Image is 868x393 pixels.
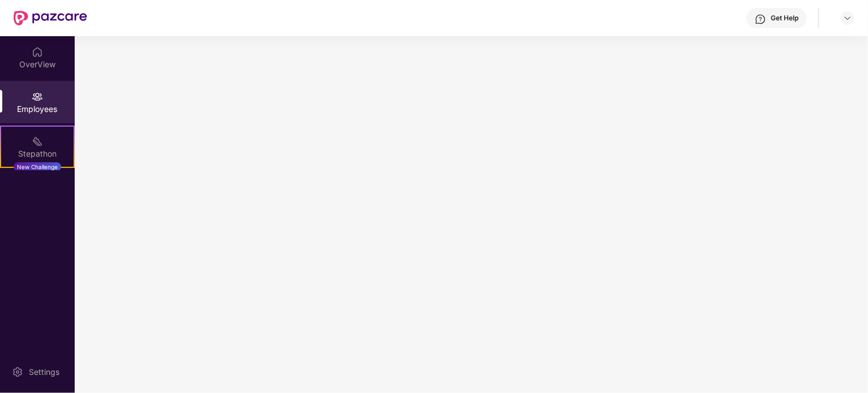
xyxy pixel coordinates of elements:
[771,14,798,23] div: Get Help
[14,11,87,25] img: New Pazcare Logo
[843,14,852,23] img: svg+xml;base64,PHN2ZyBpZD0iRHJvcGRvd24tMzJ4MzIiIHhtbG5zPSJodHRwOi8vd3d3LnczLm9yZy8yMDAwL3N2ZyIgd2...
[1,148,74,159] div: Stepathon
[32,136,43,147] img: svg+xml;base64,PHN2ZyB4bWxucz0iaHR0cDovL3d3dy53My5vcmcvMjAwMC9zdmciIHdpZHRoPSIyMSIgaGVpZ2h0PSIyMC...
[32,91,43,102] img: svg+xml;base64,PHN2ZyBpZD0iRW1wbG95ZWVzIiB4bWxucz0iaHR0cDovL3d3dy53My5vcmcvMjAwMC9zdmciIHdpZHRoPS...
[25,366,63,378] div: Settings
[32,46,43,58] img: svg+xml;base64,PHN2ZyBpZD0iSG9tZSIgeG1sbnM9Imh0dHA6Ly93d3cudzMub3JnLzIwMDAvc3ZnIiB3aWR0aD0iMjAiIG...
[14,162,61,171] div: New Challenge
[12,366,23,378] img: svg+xml;base64,PHN2ZyBpZD0iU2V0dGluZy0yMHgyMCIgeG1sbnM9Imh0dHA6Ly93d3cudzMub3JnLzIwMDAvc3ZnIiB3aW...
[755,14,766,25] img: svg+xml;base64,PHN2ZyBpZD0iSGVscC0zMngzMiIgeG1sbnM9Imh0dHA6Ly93d3cudzMub3JnLzIwMDAvc3ZnIiB3aWR0aD...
